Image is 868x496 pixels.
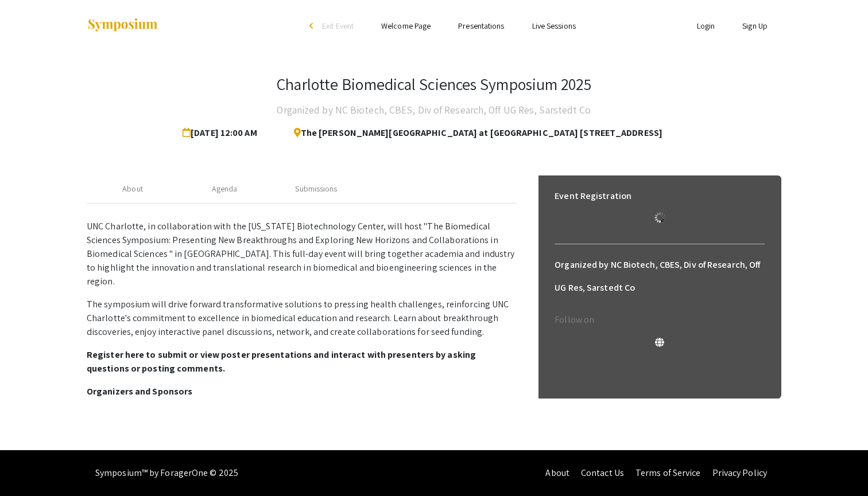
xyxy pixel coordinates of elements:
span: [DATE] 12:00 AM [183,122,262,144]
a: Sign Up [742,21,768,31]
a: Welcome Page [381,21,431,31]
h4: Organized by NC Biotech, CBES, Div of Research, Off UG Res, Sarstedt Co [277,99,591,122]
a: Terms of Service [635,467,701,479]
a: Login [697,21,715,31]
img: Loading [650,208,670,228]
img: Symposium by ForagerOne [87,18,158,33]
h3: Charlotte Biomedical Sciences Symposium 2025 [277,75,591,94]
a: Live Sessions [532,21,576,31]
strong: Register here to submit or view poster presentations and interact with presenters by asking quest... [87,349,476,374]
h6: Event Registration [555,185,631,208]
div: Submissions [295,183,337,195]
span: The [PERSON_NAME][GEOGRAPHIC_DATA] at [GEOGRAPHIC_DATA] [STREET_ADDRESS] [285,122,662,144]
h6: Organized by NC Biotech, CBES, Div of Research, Off UG Res, Sarstedt Co [555,253,765,299]
div: Agenda [212,183,238,195]
div: About [122,183,143,195]
p: Organizers and Sponsors [87,385,517,399]
div: Symposium™ by ForagerOne © 2025 [95,450,238,496]
p: UNC Charlotte, in collaboration with the [US_STATE] Biotechnology Center, will host "The Biomedic... [87,220,517,288]
a: About [545,467,569,479]
p: The symposium will drive forward transformative solutions to pressing health challenges, reinforc... [87,298,517,339]
a: Privacy Policy [712,467,767,479]
span: Exit Event [322,21,354,31]
div: arrow_back_ios [309,22,316,29]
a: Presentations [458,21,504,31]
a: Contact Us [581,467,624,479]
p: Follow on [555,313,765,327]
